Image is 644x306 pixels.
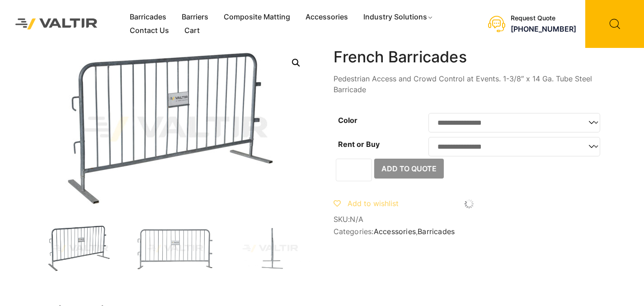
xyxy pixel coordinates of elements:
[230,224,311,273] img: FrenchBar_Side.jpg
[374,159,444,179] button: Add to Quote
[288,55,304,71] a: 🔍
[7,10,106,38] img: Valtir Rentals
[338,140,380,149] label: Rent or Buy
[334,73,605,95] p: Pedestrian Access and Crowd Control at Events. 1-3/8″ x 14 Ga. Tube Steel Barricade
[40,224,121,273] img: FrenchBar_3Q-1.jpg
[334,215,605,224] span: SKU:
[174,10,216,24] a: Barriers
[336,159,372,181] input: Product quantity
[511,14,576,22] div: Request Quote
[511,24,576,33] a: [PHONE_NUMBER]
[418,227,455,236] a: Barricades
[374,227,416,236] a: Accessories
[122,10,174,24] a: Barricades
[216,10,298,24] a: Composite Matting
[298,10,356,24] a: Accessories
[356,10,441,24] a: Industry Solutions
[177,24,207,38] a: Cart
[135,224,216,273] img: FrenchBar_Front-1.jpg
[350,215,363,224] span: N/A
[122,24,177,38] a: Contact Us
[338,116,357,125] label: Color
[334,48,605,66] h1: French Barricades
[334,227,605,236] span: Categories: ,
